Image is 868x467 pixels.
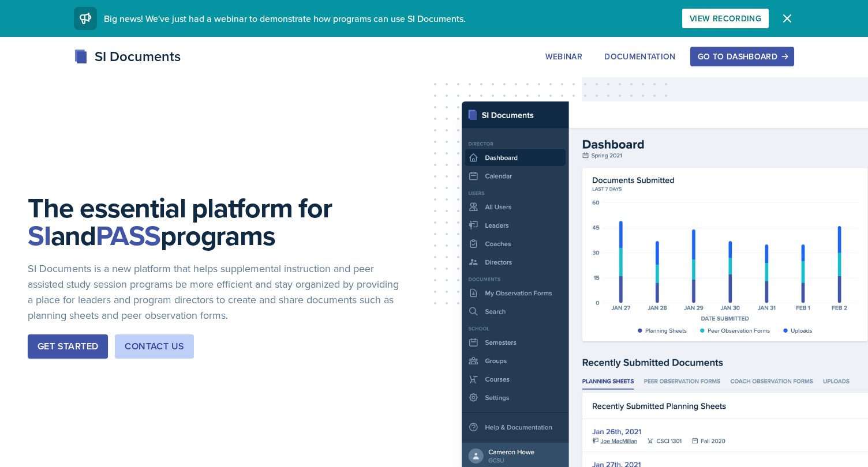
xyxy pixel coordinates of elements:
[604,52,676,61] div: Documentation
[597,47,683,66] button: Documentation
[125,340,184,353] div: Contact Us
[698,52,787,61] div: Go to Dashboard
[690,47,794,66] button: Go to Dashboard
[682,9,769,28] button: View Recording
[28,334,108,359] button: Get Started
[538,47,590,66] button: Webinar
[74,46,181,67] div: SI Documents
[104,12,466,25] span: Big news! We've just had a webinar to demonstrate how programs can use SI Documents.
[690,14,761,23] div: View Recording
[38,340,98,353] div: Get Started
[545,52,582,61] div: Webinar
[115,334,194,359] button: Contact Us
